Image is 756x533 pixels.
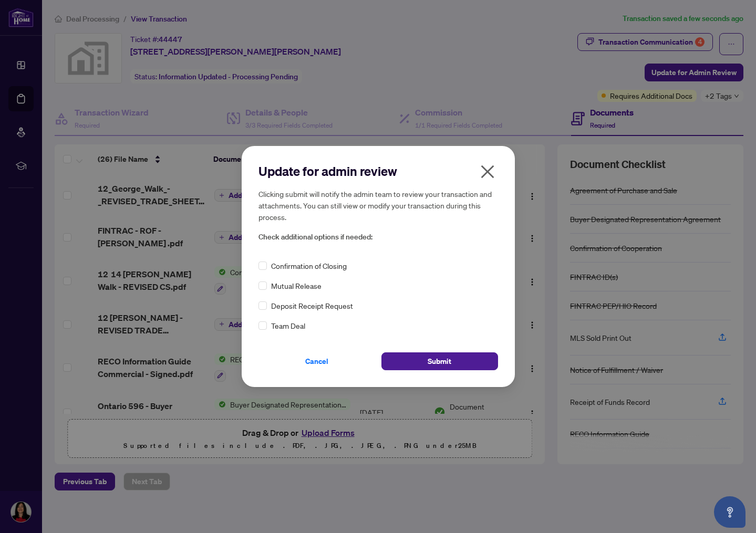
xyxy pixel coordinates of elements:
[305,353,328,370] span: Cancel
[258,231,498,243] span: Check additional options if needed:
[258,163,498,180] h2: Update for admin review
[479,163,496,180] span: close
[271,320,305,331] span: Team Deal
[271,260,347,271] span: Confirmation of Closing
[258,352,375,370] button: Cancel
[428,353,451,370] span: Submit
[271,300,353,311] span: Deposit Receipt Request
[258,188,498,223] h5: Clicking submit will notify the admin team to review your transaction and attachments. You can st...
[271,280,322,291] span: Mutual Release
[714,496,745,528] button: Open asap
[381,352,498,370] button: Submit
